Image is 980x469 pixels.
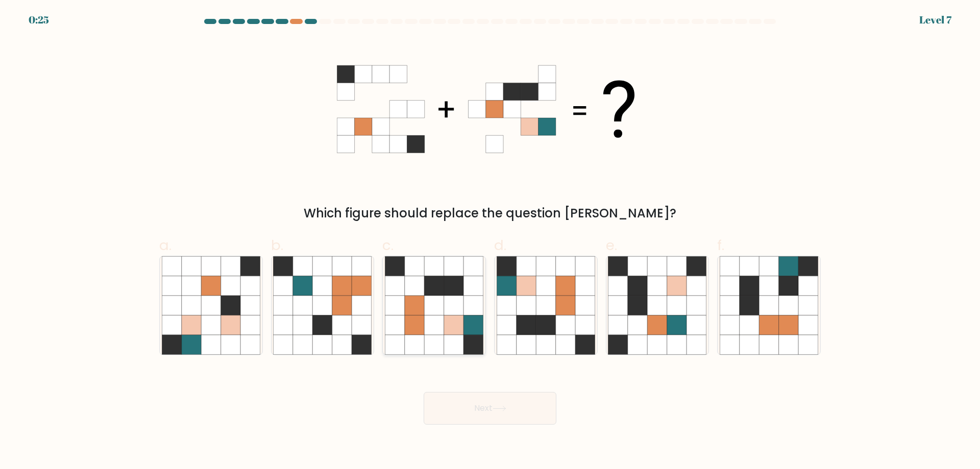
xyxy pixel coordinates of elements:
span: a. [159,235,171,255]
span: c. [382,235,394,255]
span: b. [271,235,283,255]
div: Which figure should replace the question [PERSON_NAME]? [165,204,815,223]
span: e. [606,235,617,255]
span: d. [494,235,506,255]
div: Level 7 [919,12,951,28]
div: 0:25 [29,12,49,28]
button: Next [424,392,556,425]
span: f. [717,235,724,255]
